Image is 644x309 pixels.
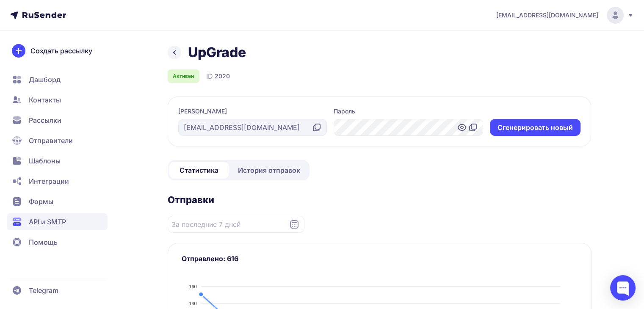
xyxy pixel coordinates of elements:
h2: Отправки [168,194,591,206]
span: Отправители [29,135,73,146]
a: Статистика [169,162,229,179]
span: Рассылки [29,115,61,125]
tspan: 140 [189,301,196,306]
span: API и SMTP [29,217,66,227]
span: Telegram [29,285,58,295]
span: Шаблоны [29,156,61,166]
h3: Отправлено: 616 [182,254,578,264]
span: Интеграции [29,176,69,186]
tspan: 160 [189,284,196,289]
span: Помощь [29,237,58,247]
span: Дашборд [29,74,61,85]
button: Cгенерировать новый [490,119,580,136]
span: Контакты [29,95,61,105]
span: Статистика [180,165,218,175]
label: Пароль [334,107,355,116]
span: История отправок [238,165,300,175]
span: Создать рассылку [30,46,92,56]
h1: UpGrade [188,44,246,61]
input: Datepicker input [168,216,304,233]
a: Telegram [7,282,108,299]
div: ID [206,71,230,81]
span: 2020 [215,72,230,80]
span: Активен [173,73,194,80]
a: История отправок [230,162,308,179]
span: [EMAIL_ADDRESS][DOMAIN_NAME] [496,11,598,19]
label: [PERSON_NAME] [178,107,227,116]
span: Формы [29,196,53,207]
